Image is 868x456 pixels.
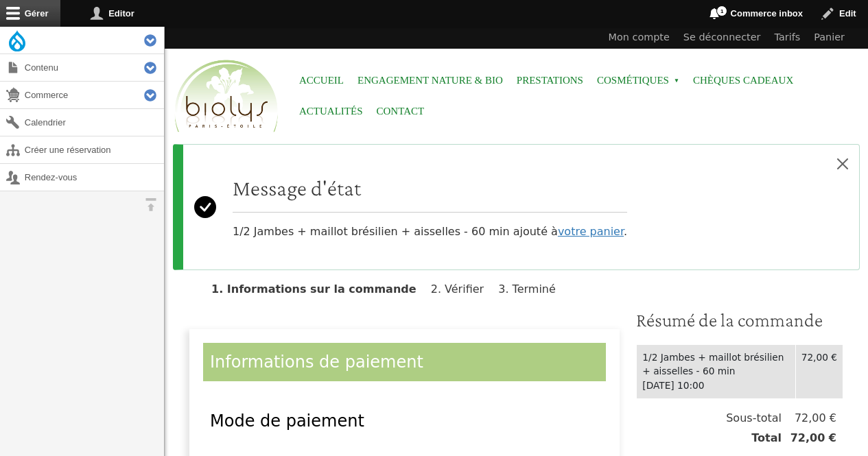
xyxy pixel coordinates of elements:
[211,283,427,296] li: Informations sur la commande
[517,65,583,96] a: Prestations
[782,410,836,427] span: 72,00 €
[377,96,425,127] a: Contact
[642,350,789,379] div: 1/2 Jambes + maillot brésilien + aisselles - 60 min
[431,283,495,296] li: Vérifier
[299,65,344,96] a: Accueil
[674,78,679,84] span: »
[693,65,793,96] a: Chèques cadeaux
[636,309,843,332] h3: Résumé de la commande
[233,175,627,240] div: 1/2 Jambes + maillot brésilien + aisselles - 60 min ajouté à .
[357,65,503,96] a: Engagement Nature & Bio
[597,65,679,96] span: Cosmétiques
[558,225,624,238] a: votre panier
[751,430,782,446] span: Total
[233,175,627,201] h2: Message d'état
[716,5,727,16] span: 1
[768,27,808,49] a: Tarifs
[137,191,164,218] button: Orientation horizontale
[826,145,859,183] button: Close
[726,410,782,427] span: Sous-total
[165,27,868,144] header: Entête du site
[299,96,363,127] a: Actualités
[782,430,836,446] span: 72,00 €
[210,352,423,372] span: Informations de paiement
[210,411,364,431] span: Mode de paiement
[173,144,860,270] div: Message d'état
[677,27,768,49] a: Se déconnecter
[602,27,677,49] a: Mon compte
[498,283,567,296] li: Terminé
[172,58,281,136] img: Accueil
[807,27,852,49] a: Panier
[194,156,216,259] svg: Success:
[795,344,843,398] td: 72,00 €
[642,380,704,391] time: [DATE] 10:00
